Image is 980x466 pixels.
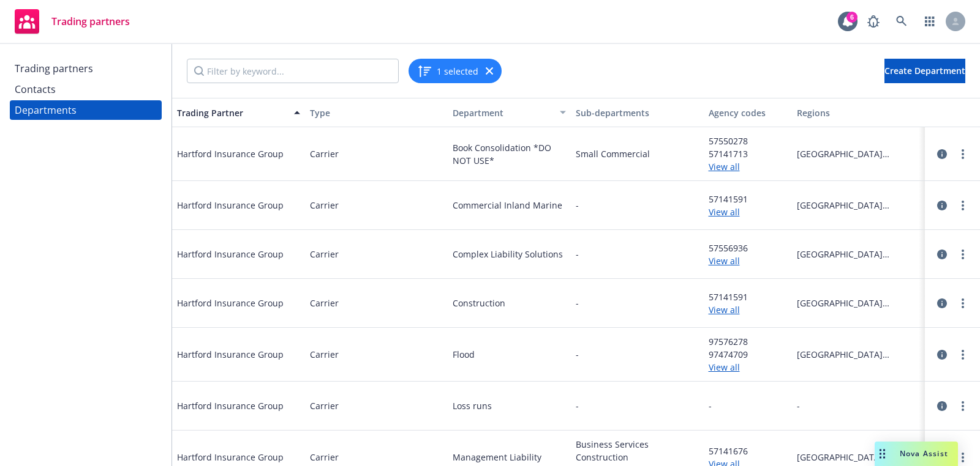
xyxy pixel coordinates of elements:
a: Report a Bug [861,9,886,34]
span: 57141591 [709,193,788,205]
div: 6 [846,12,858,23]
span: Carrier [310,451,339,464]
div: Regions [797,106,920,119]
a: circleInformation [935,147,949,161]
a: more [956,399,970,413]
span: Carrier [310,399,339,412]
span: Hartford Insurance Group [177,248,284,261]
span: - [576,297,579,309]
span: 57556936 [709,242,788,254]
button: Department [438,98,571,127]
a: View all [709,254,788,267]
button: Trading Partner [172,98,305,127]
span: [GEOGRAPHIC_DATA][US_STATE] [797,297,920,309]
span: 57550278 [709,135,788,147]
span: 57141676 [709,445,788,457]
div: Contacts [15,80,56,99]
span: 57141591 [709,290,788,303]
span: - [797,399,920,412]
span: Trading partners [51,17,130,26]
a: circleInformation [935,296,949,311]
a: Departments [10,100,162,120]
div: Department [443,106,552,119]
span: Book Consolidation *DO NOT USE* [453,141,566,167]
span: Management Liability [453,451,566,464]
a: Trading partners [10,59,162,78]
span: Small Commercial [576,147,699,160]
button: Nova Assist [875,442,958,466]
span: - [709,399,712,412]
button: Agency codes [704,98,793,127]
span: Nova Assist [900,448,948,459]
span: - [576,399,579,412]
a: Search [889,9,914,34]
button: Create Department [884,59,965,83]
span: Loss runs [453,399,566,412]
div: Type [310,106,433,119]
a: View all [709,361,788,374]
span: Hartford Insurance Group [177,147,284,160]
span: Construction [453,297,566,309]
span: Construction [576,451,699,464]
div: Trading Partner [177,106,287,119]
span: Carrier [310,147,339,160]
a: Contacts [10,80,162,99]
a: more [956,198,970,213]
button: Regions [792,98,925,127]
a: View all [709,160,788,173]
span: Carrier [310,297,339,309]
span: 57141713 [709,147,788,160]
span: Business Services [576,438,699,451]
a: more [956,147,970,161]
button: 1 selected [417,64,478,78]
div: Departments [15,100,77,120]
a: circleInformation [935,247,949,262]
a: circleInformation [935,347,949,362]
a: more [956,247,970,262]
button: Sub-departments [571,98,704,127]
a: more [956,347,970,362]
span: Hartford Insurance Group [177,451,284,464]
span: Carrier [310,248,339,261]
span: 97474709 [709,348,788,361]
span: Create Department [884,65,965,76]
span: 97576278 [709,335,788,348]
span: Hartford Insurance Group [177,199,284,212]
span: Hartford Insurance Group [177,297,284,309]
span: [GEOGRAPHIC_DATA][US_STATE] [797,199,920,212]
span: Hartford Insurance Group [177,348,284,361]
button: Type [305,98,438,127]
span: Commercial Inland Marine [453,199,566,212]
span: [GEOGRAPHIC_DATA][US_STATE] [797,451,920,464]
span: [GEOGRAPHIC_DATA][US_STATE] [797,248,920,261]
span: - [576,199,579,212]
span: Flood [453,348,566,361]
a: circleInformation [935,399,949,413]
span: [GEOGRAPHIC_DATA][US_STATE] [797,147,920,160]
a: Trading partners [10,4,135,39]
div: Trading partners [15,59,93,78]
a: View all [709,205,788,218]
span: - [576,248,579,261]
a: more [956,296,970,311]
input: Filter by keyword... [187,59,399,83]
div: Agency codes [709,106,788,119]
div: Sub-departments [576,106,699,119]
div: Drag to move [875,442,890,466]
a: Switch app [918,9,942,34]
span: [GEOGRAPHIC_DATA][US_STATE] [797,348,920,361]
a: View all [709,303,788,316]
a: more [956,450,970,465]
span: Hartford Insurance Group [177,399,284,412]
span: - [576,348,579,361]
span: Carrier [310,348,339,361]
a: circleInformation [935,198,949,213]
span: Carrier [310,199,339,212]
span: Complex Liability Solutions [453,248,566,261]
